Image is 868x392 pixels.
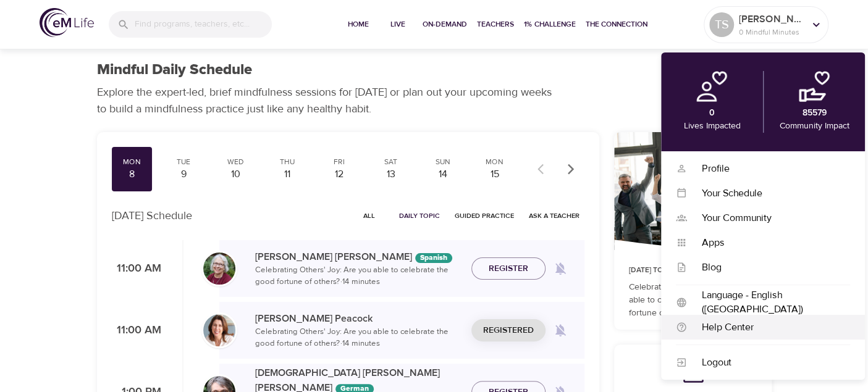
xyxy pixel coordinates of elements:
div: 15 [479,167,510,181]
div: Thu [272,157,303,167]
input: Find programs, teachers, etc... [135,11,272,38]
h1: Mindful Daily Schedule [97,61,252,79]
div: 11 [272,167,303,181]
span: The Connection [586,18,647,31]
div: Your Schedule [687,186,850,201]
span: Ask a Teacher [529,210,579,222]
img: logo [40,8,94,37]
span: Daily Topic [399,210,440,222]
button: Registered [471,319,546,342]
div: Apps [687,236,850,250]
span: All [355,210,384,222]
div: Fri [324,157,355,167]
p: Explore the expert-led, brief mindfulness sessions for [DATE] or plan out your upcoming weeks to ... [97,84,560,117]
span: Remind me when a class goes live every Monday at 11:00 AM [546,254,575,283]
p: 11:00 AM [112,322,161,339]
p: Community Impact [779,120,849,133]
div: Your Community [687,211,850,225]
p: [PERSON_NAME] [739,12,804,27]
p: Celebrating Others' Joy: Are you able to celebrate the good fortune of others? · 14 minutes [255,326,461,350]
div: 8 [117,167,148,181]
span: Remind me when a class goes live every Monday at 11:00 AM [546,315,575,345]
p: [PERSON_NAME] [PERSON_NAME] [255,249,461,264]
div: Sat [376,157,407,167]
div: Blog [687,261,850,275]
div: TS [709,12,734,37]
span: On-Demand [423,18,467,31]
p: [DATE] Schedule [112,207,192,224]
span: Live [383,18,413,31]
div: 12 [324,167,355,181]
div: Profile [687,162,850,176]
p: 85579 [802,107,826,120]
button: Register [471,257,546,280]
p: Celebrating Others' Joy: Are you able to celebrate the good fortune of others? [629,281,757,320]
div: Help Center [687,320,850,335]
p: 11:00 AM [112,261,161,277]
div: 13 [376,167,407,181]
button: Ask a Teacher [524,206,584,225]
div: 14 [428,167,458,181]
p: Lives Impacted [683,120,740,133]
img: Susan_Peacock-min.jpg [203,314,235,346]
span: Register [489,261,528,277]
span: Home [343,18,373,31]
p: 0 [709,107,715,120]
div: Tue [168,157,199,167]
div: Mon [117,157,148,167]
div: Mon [479,157,510,167]
div: Language - English ([GEOGRAPHIC_DATA]) [687,288,850,317]
p: 0 Mindful Minutes [739,27,804,38]
div: Wed [220,157,251,167]
button: Guided Practice [450,206,519,225]
p: Celebrating Others' Joy: Are you able to celebrate the good fortune of others? · 14 minutes [255,264,461,288]
span: Teachers [477,18,514,31]
img: Bernice_Moore_min.jpg [203,252,235,285]
span: Registered [483,323,534,338]
div: 9 [168,167,199,181]
div: Sun [428,157,458,167]
button: Daily Topic [394,206,445,225]
span: Guided Practice [455,210,514,222]
img: personal.png [696,71,727,102]
img: community.png [799,71,830,102]
p: [DATE] Topic [629,265,757,276]
div: Logout [687,356,850,370]
span: 1% Challenge [524,18,576,31]
div: 10 [220,167,251,181]
div: Spanish [415,253,452,263]
button: All [350,206,389,225]
p: [PERSON_NAME] Peacock [255,311,461,326]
